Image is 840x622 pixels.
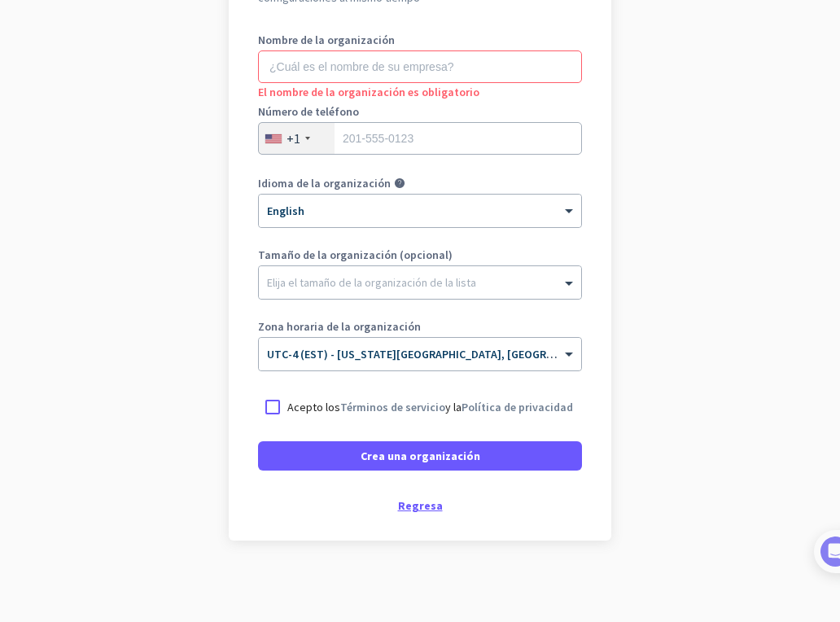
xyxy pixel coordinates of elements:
[258,50,582,83] input: ¿Cuál es el nombre de su empresa?
[287,130,300,147] div: +1
[258,122,582,155] input: 201-555-0123
[258,321,582,332] label: Zona horaria de la organización
[258,500,582,511] div: Regresa
[258,106,582,117] label: Número de teléfono
[340,400,445,414] a: Términos de servicio
[287,399,573,415] p: Acepto los y la
[258,177,391,189] label: Idioma de la organización
[361,448,480,464] span: Crea una organización
[462,400,573,414] a: Política de privacidad
[258,34,582,46] label: Nombre de la organización
[258,441,582,471] button: Crea una organización
[258,85,479,99] span: El nombre de la organización es obligatorio
[394,177,405,189] i: help
[258,249,582,261] label: Tamaño de la organización (opcional)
